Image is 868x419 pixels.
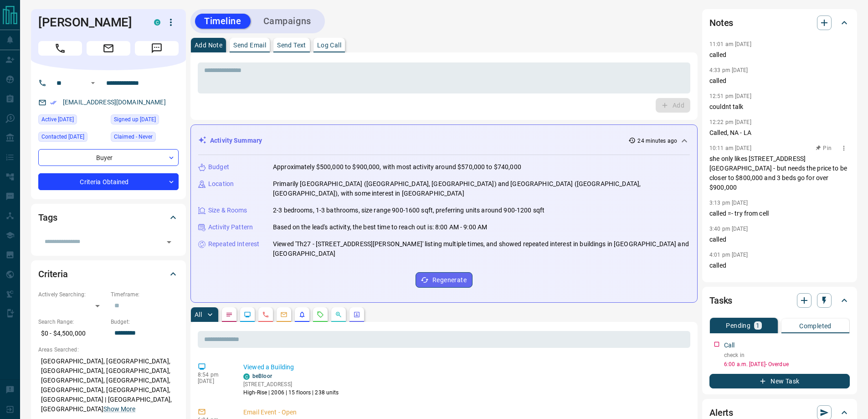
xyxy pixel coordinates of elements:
[210,136,262,145] p: Activity Summary
[709,12,850,34] div: Notes
[38,354,179,417] p: [GEOGRAPHIC_DATA], [GEOGRAPHIC_DATA], [GEOGRAPHIC_DATA], [GEOGRAPHIC_DATA], [GEOGRAPHIC_DATA], [G...
[709,252,748,258] p: 4:01 pm [DATE]
[724,341,735,350] p: Call
[243,388,339,397] p: High-Rise | 2006 | 15 floors | 238 units
[298,311,306,318] svg: Listing Alerts
[38,15,140,30] h1: [PERSON_NAME]
[709,41,751,47] p: 11:01 am [DATE]
[726,322,750,329] p: Pending
[335,311,342,318] svg: Opportunities
[416,272,473,288] button: Regenerate
[198,372,230,378] p: 8:54 pm
[709,226,748,232] p: 3:40 pm [DATE]
[195,42,222,48] p: Add Note
[38,346,179,354] p: Areas Searched:
[38,114,106,127] div: Thu Jul 17 2025
[637,137,677,145] p: 24 minutes ago
[709,209,850,218] p: called =- try from cell
[195,311,202,318] p: All
[724,351,850,359] p: check in
[273,239,690,259] p: Viewed 'Th27 - [STREET_ADDRESS][PERSON_NAME]' listing multiple times, and showed repeated interes...
[709,128,850,138] p: Called, NA - LA
[709,93,751,99] p: 12:51 pm [DATE]
[41,115,74,124] span: Active [DATE]
[226,311,233,318] svg: Notes
[63,98,166,106] a: [EMAIL_ADDRESS][DOMAIN_NAME]
[38,318,106,326] p: Search Range:
[154,19,160,26] div: condos.ca
[87,41,130,56] span: Email
[709,16,733,30] h2: Notes
[111,114,179,127] div: Sun Nov 18 2018
[709,67,748,73] p: 4:33 pm [DATE]
[317,311,324,318] svg: Requests
[709,261,850,270] p: called
[208,239,259,249] p: Repeated Interest
[38,210,57,225] h2: Tags
[208,162,229,172] p: Budget
[38,290,106,299] p: Actively Searching:
[317,42,341,48] p: Log Call
[103,404,135,414] button: Show More
[273,179,690,198] p: Primarily [GEOGRAPHIC_DATA] ([GEOGRAPHIC_DATA], [GEOGRAPHIC_DATA]) and [GEOGRAPHIC_DATA] ([GEOGRA...
[111,318,179,326] p: Budget:
[709,290,850,311] div: Tasks
[114,132,153,141] span: Claimed - Never
[280,311,288,318] svg: Emails
[756,322,760,329] p: 1
[38,207,179,228] div: Tags
[811,144,837,152] button: Pin
[243,380,339,388] p: [STREET_ADDRESS]
[208,206,247,215] p: Size & Rooms
[709,102,850,112] p: couldnt talk
[135,41,179,56] span: Message
[198,378,230,384] p: [DATE]
[38,41,82,56] span: Call
[38,149,179,166] div: Buyer
[114,115,156,124] span: Signed up [DATE]
[208,222,253,232] p: Activity Pattern
[38,173,179,190] div: Criteria Obtained
[254,14,320,29] button: Campaigns
[273,222,487,232] p: Based on the lead's activity, the best time to reach out is: 8:00 AM - 9:00 AM
[41,132,84,141] span: Contacted [DATE]
[277,42,306,48] p: Send Text
[709,200,748,206] p: 3:13 pm [DATE]
[709,154,850,192] p: she only likes [STREET_ADDRESS][GEOGRAPHIC_DATA] - but needs the price to be closer to $800,000 a...
[195,14,251,29] button: Timeline
[709,50,850,60] p: called
[243,408,687,417] p: Email Event - Open
[799,323,832,329] p: Completed
[709,76,850,86] p: called
[87,78,98,88] button: Open
[262,311,269,318] svg: Calls
[244,311,251,318] svg: Lead Browsing Activity
[208,179,234,189] p: Location
[709,119,751,125] p: 12:22 pm [DATE]
[111,290,179,299] p: Timeframe:
[353,311,360,318] svg: Agent Actions
[38,263,179,285] div: Criteria
[252,373,272,379] a: beBloor
[709,374,850,388] button: New Task
[709,145,751,151] p: 10:11 am [DATE]
[243,373,250,380] div: condos.ca
[273,206,544,215] p: 2-3 bedrooms, 1-3 bathrooms, size range 900-1600 sqft, preferring units around 900-1200 sqft
[243,362,687,372] p: Viewed a Building
[709,235,850,244] p: called
[198,132,690,149] div: Activity Summary24 minutes ago
[724,360,850,368] p: 6:00 a.m. [DATE] - Overdue
[38,267,68,281] h2: Criteria
[233,42,266,48] p: Send Email
[163,236,175,248] button: Open
[273,162,521,172] p: Approximately $500,000 to $900,000, with most activity around $570,000 to $740,000
[50,99,56,106] svg: Email Verified
[709,293,732,308] h2: Tasks
[38,326,106,341] p: $0 - $4,500,000
[38,132,106,145] div: Sat May 31 2025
